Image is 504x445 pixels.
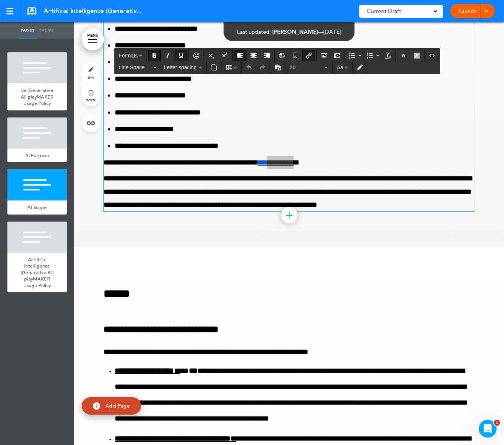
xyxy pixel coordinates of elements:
[161,50,174,61] div: Italic
[82,397,141,415] a: Add Page
[44,7,144,15] span: Artificial Intelligence (Generative AI) playMAKER Usage Policy
[223,62,240,73] div: Table
[243,62,255,73] div: Undo
[208,62,220,73] div: Insert document
[289,50,302,61] div: Anchor
[219,50,231,61] div: Superscript
[331,50,344,61] div: Insert/edit media
[82,28,104,50] a: MENU
[272,28,318,35] span: [PERSON_NAME]
[494,420,500,426] span: 1
[302,50,315,61] div: Insert/edit airmason link
[261,50,273,61] div: Align right
[367,6,401,16] span: Current Draft
[479,420,497,438] iframe: Intercom live chat
[86,97,96,102] span: delete
[82,62,100,84] a: style
[88,75,94,79] span: style
[175,50,187,61] div: Underline
[247,50,260,61] div: Align center
[237,29,341,34] div: —
[19,22,37,39] a: Pages
[234,50,246,61] div: Align left
[205,50,218,61] div: Subscript
[82,84,100,106] a: delete
[105,402,130,409] span: Add Page
[27,204,47,210] span: AI Scope
[256,62,269,73] div: Redo
[148,50,161,61] div: Bold
[164,64,197,71] span: Letter spacing
[271,62,284,73] div: Paste as text
[21,256,54,289] span: Artificial Intelligence (Generative AI) playMAKER Usage Policy
[7,149,67,163] a: AI Purpose
[364,50,381,61] div: Numbered list
[276,50,288,61] div: Insert/Edit global anchor link
[119,53,138,59] span: Formats
[37,22,56,39] a: Theme
[21,87,54,106] span: ce (Generative AI) playMAKER Usage Policy
[237,28,271,35] span: Last updated:
[456,4,479,18] a: Launch
[25,152,49,159] span: AI Purpose
[354,62,366,73] div: Toggle Tracking Changes
[346,50,363,61] div: Bullet list
[337,64,343,70] span: Aa
[318,50,330,61] div: Airmason image
[290,64,323,71] span: 20
[324,28,341,35] span: [DATE]
[7,253,67,293] a: Artificial Intelligence (Generative AI) playMAKER Usage Policy
[7,200,67,215] a: AI Scope
[7,83,67,110] a: ce (Generative AI) playMAKER Usage Policy
[382,50,395,61] div: Clear formatting
[93,402,100,410] img: add.svg
[119,64,152,71] span: Line Space
[426,50,438,61] div: Source code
